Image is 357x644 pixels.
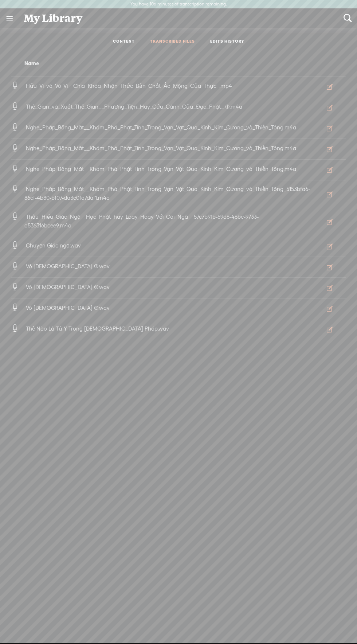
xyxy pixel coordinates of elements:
a: TRANSCRIBED FILES [150,39,195,45]
span: Thế Nào Là Tứ Y Trong [DEMOGRAPHIC_DATA] Pháp.wav [24,325,170,332]
span: Vô [DEMOGRAPHIC_DATA] (1).wav [24,263,111,269]
label: You have 106 minutes of transcription remaining. [130,1,227,7]
div: Name [11,59,284,68]
span: Vô [DEMOGRAPHIC_DATA] (2).wav [24,284,111,290]
span: Hữu_Vi_và_Vô_Vi__Chìa_Khóa_Nhận_Thức_Bản_Chất_Ảo_Mộng_Của_Thực_.mp4 [24,83,234,89]
div: My Library [19,9,338,28]
span: Chuyện Giác ngộ.wav [24,242,82,249]
span: Thấu_Hiểu_Giác_Ngộ__Học_Phật_hay_Loay_Hoay_Với_Cái_Ngã__57c7b91b-69d6-46be-9733-a536316bcee9.m4a [24,214,259,229]
a: EDITS HISTORY [210,39,244,45]
span: Nghe_Pháp_Bằng_Mắt__Khám_Phá_Phật_Tính_Trong_Vạn_Vật_Qua_Kinh_Kim_Cương_và_Thiền_Tông_5153bfa6-86... [24,186,310,201]
a: CONTENT [113,39,135,45]
span: Nghe_Pháp_Bằng_Mắt__Khám_Phá_Phật_Tính_Trong_Vạn_Vật_Qua_Kinh_Kim_Cương_và_Thiền_Tông.m4a [24,124,298,130]
span: Nghe_Pháp_Bằng_Mắt__Khám_Phá_Phật_Tính_Trong_Vạn_Vật_Qua_Kinh_Kim_Cương_và_Thiền_Tông.m4a [24,145,298,151]
span: Vô [DEMOGRAPHIC_DATA] (2).wav [24,305,111,311]
span: Thế_Gian_và_Xuất_Thế_Gian__Phương_Tiện_Hay_Cứu_Cánh_Của_Đạo_Phật_ (1).m4a [24,104,244,110]
span: Nghe_Pháp_Bằng_Mắt__Khám_Phá_Phật_Tính_Trong_Vạn_Vật_Qua_Kinh_Kim_Cương_và_Thiền_Tông.m4a [24,166,298,172]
